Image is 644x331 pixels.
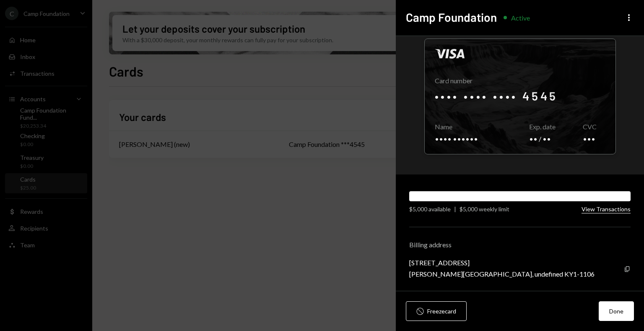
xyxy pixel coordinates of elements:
[424,38,616,154] div: Click to reveal
[511,14,530,22] div: Active
[406,301,467,321] button: Freezecard
[460,205,509,213] div: $5,000 weekly limit
[409,205,451,213] div: $5,000 available
[406,9,497,26] h2: Camp Foundation
[409,259,595,267] div: [STREET_ADDRESS]
[454,205,456,213] div: |
[427,307,456,316] div: Freeze card
[599,301,634,321] button: Done
[582,205,631,213] button: View Transactions
[409,270,595,278] div: [PERSON_NAME][GEOGRAPHIC_DATA], undefined KY1-1106
[409,241,631,249] div: Billing address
